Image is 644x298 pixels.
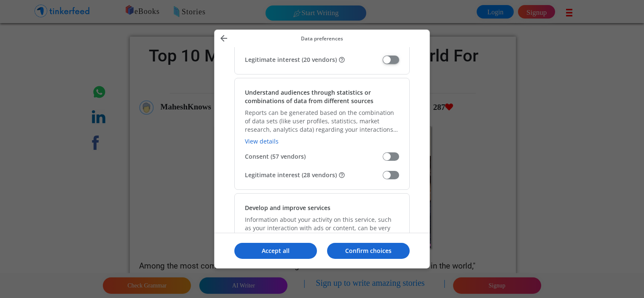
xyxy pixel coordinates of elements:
button: Confirm choices [327,243,410,259]
span: Legitimate interest (28 vendors) [245,171,383,179]
p: Information about your activity on this service, such as your interaction with ads or content, ca... [245,216,399,241]
span: Consent (57 vendors) [245,152,383,161]
p: Data preferences [231,35,413,42]
a: View details, Understand audiences through statistics or combinations of data from different sources [245,137,279,145]
button: Some vendors are not asking for your consent, but are using your personal data on the basis of th... [338,172,345,178]
p: Confirm choices [327,247,410,255]
span: Legitimate interest (20 vendors) [245,56,383,64]
p: Reports can be generated based on the combination of data sets (like user profiles, statistics, m... [245,109,399,134]
h2: Develop and improve services [245,204,330,212]
button: Back [216,33,231,44]
p: Accept all [234,247,317,255]
button: Accept all [234,243,317,259]
div: Manage your data [214,29,430,269]
h2: Understand audiences through statistics or combinations of data from different sources [245,88,399,105]
button: Some vendors are not asking for your consent, but are using your personal data on the basis of th... [338,56,345,63]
